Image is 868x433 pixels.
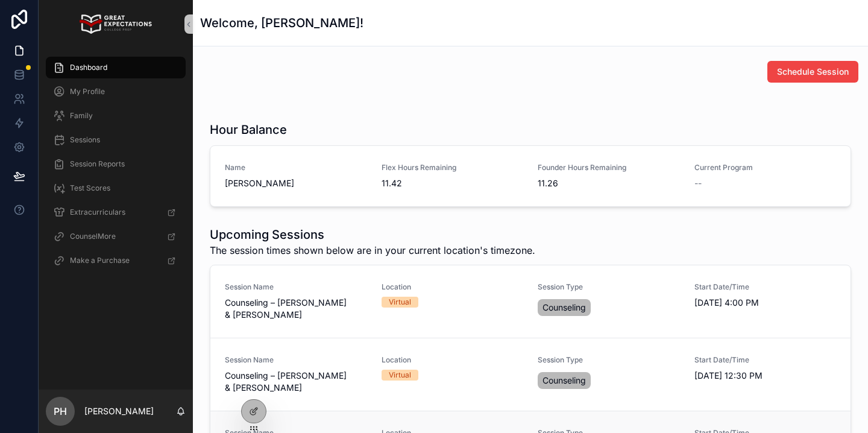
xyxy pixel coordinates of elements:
span: Session Name [225,282,367,292]
h1: Welcome, [PERSON_NAME]! [200,14,363,31]
span: Location [382,355,524,365]
span: Session Type [538,355,680,365]
span: Start Date/Time [694,355,837,365]
a: Test Scores [46,177,186,199]
a: Extracurriculars [46,201,186,223]
span: -- [694,177,702,189]
a: Dashboard [46,57,186,78]
h1: Upcoming Sessions [210,226,535,243]
span: Session Type [538,282,680,292]
span: 11.42 [382,177,524,189]
span: 11.26 [538,177,680,189]
h1: Hour Balance [210,121,287,138]
span: Counseling [542,302,586,314]
span: The session times shown below are in your current location's timezone. [210,243,535,258]
span: [DATE] 12:30 PM [694,370,837,382]
span: Make a Purchase [70,256,130,265]
span: Start Date/Time [694,282,837,292]
span: Counseling – [PERSON_NAME] & [PERSON_NAME] [225,370,367,394]
span: Counseling [542,375,586,387]
span: Counseling – [PERSON_NAME] & [PERSON_NAME] [225,297,367,321]
span: Current Program [694,163,837,172]
a: Sessions [46,129,186,151]
div: scrollable content [39,48,193,287]
button: Schedule Session [767,61,858,83]
span: [PERSON_NAME] [225,177,367,189]
a: Family [46,105,186,127]
div: Virtual [389,297,411,308]
a: Session Reports [46,153,186,175]
span: My Profile [70,87,105,96]
span: PH [54,404,67,419]
p: [PERSON_NAME] [84,405,154,417]
a: Make a Purchase [46,250,186,271]
a: CounselMore [46,226,186,247]
span: CounselMore [70,232,116,241]
span: Name [225,163,367,172]
span: Dashboard [70,63,107,72]
a: My Profile [46,81,186,103]
span: Session Name [225,355,367,365]
span: Family [70,111,93,121]
span: Location [382,282,524,292]
span: [DATE] 4:00 PM [694,297,837,309]
span: Schedule Session [777,66,849,78]
span: Test Scores [70,183,110,193]
div: Virtual [389,370,411,381]
span: Flex Hours Remaining [382,163,524,172]
span: Extracurriculars [70,207,125,217]
span: Sessions [70,135,100,145]
span: Founder Hours Remaining [538,163,680,172]
img: App logo [80,14,151,34]
span: Session Reports [70,159,125,169]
